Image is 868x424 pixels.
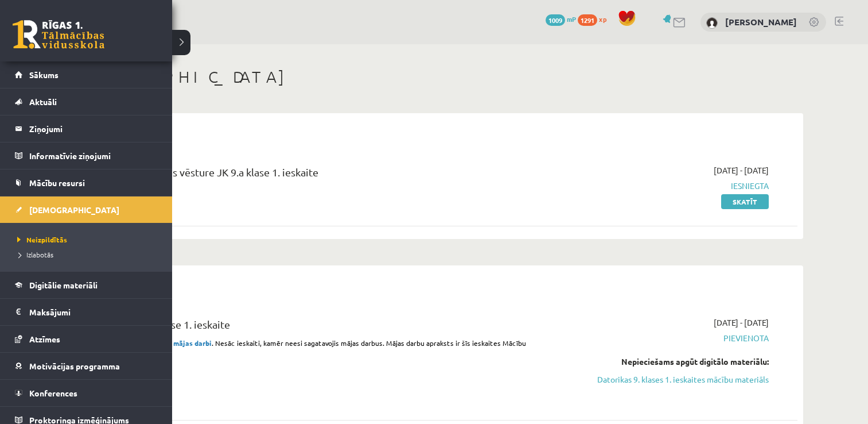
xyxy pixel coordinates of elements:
[15,115,158,142] a: Ziņojumi
[546,14,565,26] span: 1009
[546,14,576,24] a: 1009 mP
[29,299,158,325] legend: Maksājumi
[552,180,769,192] span: Iesniegta
[552,332,769,344] span: Pievienota
[29,142,158,169] legend: Informatīvie ziņojumi
[15,380,158,406] a: Konferences
[15,272,158,298] a: Digitālie materiāli
[15,353,158,379] a: Motivācijas programma
[578,14,612,24] a: 1291 xp
[29,97,57,107] span: Aktuāli
[15,88,158,115] a: Aktuāli
[15,299,158,325] a: Maksājumi
[599,14,606,24] span: xp
[13,20,104,49] a: Rīgas 1. Tālmācības vidusskola
[14,235,67,244] span: Neizpildītās
[14,234,161,245] a: Neizpildītās
[29,70,59,80] span: Sākums
[15,142,158,169] a: Informatīvie ziņojumi
[14,249,161,260] a: Izlabotās
[15,169,158,196] a: Mācību resursi
[29,334,60,344] span: Atzīmes
[567,14,576,24] span: mP
[29,115,158,142] legend: Ziņojumi
[86,338,526,358] span: . Nesāc ieskaiti, kamēr neesi sagatavojis mājas darbus. Mājas darbu apraksts ir šīs ieskaites Māc...
[552,356,769,368] div: Nepieciešams apgūt digitālo materiālu:
[714,164,769,176] span: [DATE] - [DATE]
[578,14,597,26] span: 1291
[15,196,158,223] a: [DEMOGRAPHIC_DATA]
[714,317,769,329] span: [DATE] - [DATE]
[706,17,718,29] img: Markuss Jahovičs
[29,178,85,188] span: Mācību resursi
[86,164,535,186] div: Latvijas un pasaules vēsture JK 9.a klase 1. ieskaite
[29,388,77,398] span: Konferences
[552,373,769,386] a: Datorikas 9. klases 1. ieskaites mācību materiāls
[14,250,53,259] span: Izlabotās
[721,194,769,209] a: Skatīt
[725,16,797,28] a: [PERSON_NAME]
[86,317,535,338] div: Datorika JK 9.a klase 1. ieskaite
[29,205,119,215] span: [DEMOGRAPHIC_DATA]
[29,280,98,290] span: Digitālie materiāli
[15,61,158,88] a: Sākums
[29,361,120,371] span: Motivācijas programma
[15,326,158,352] a: Atzīmes
[69,67,803,87] h1: [DEMOGRAPHIC_DATA]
